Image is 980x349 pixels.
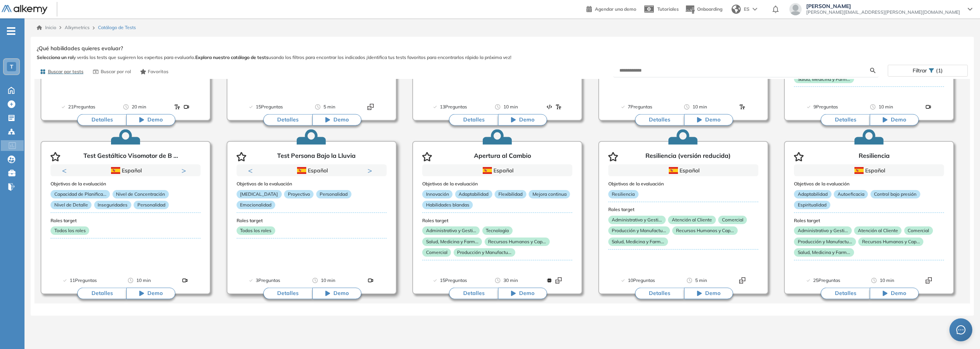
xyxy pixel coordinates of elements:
img: Format test logo [546,104,552,110]
p: Comercial [718,216,747,224]
img: Format test logo [555,104,562,110]
img: Format test logo [739,104,745,110]
span: [PERSON_NAME] [806,3,960,9]
img: ESP [483,167,492,174]
p: Recursos Humanos y Cap... [485,238,550,246]
div: Español [821,166,917,175]
span: Buscar por tests [48,68,83,75]
p: Comercial [422,248,451,257]
p: Adaptabilidad [794,190,831,198]
div: Español [449,166,545,175]
span: 13 Preguntas [440,103,467,111]
span: Demo [519,290,534,297]
span: Catálogo de Tests [98,24,136,31]
button: Demo [684,288,733,299]
button: Detalles [263,114,312,126]
p: Salud, Medicina y Farm... [608,238,668,246]
span: Tutoriales [657,6,679,12]
button: 1 [302,177,312,178]
b: Explora nuestro catálogo de tests [195,54,268,60]
h3: Objetivos de la evaluación [237,181,387,187]
p: Emocionalidad [237,201,275,209]
img: Format test logo [546,277,552,283]
button: Demo [312,288,361,299]
span: ¿Qué habilidades quieres evaluar? [37,44,123,52]
span: 10 min [503,103,518,111]
img: ESP [854,167,864,174]
span: 10 min [136,277,151,284]
h3: Objetivos de la evaluación [608,181,758,187]
p: Salud, Medicina y Farm... [794,75,854,83]
span: 11 Preguntas [70,277,97,284]
p: Producción y Manufactu... [454,248,515,257]
span: Demo [891,116,906,124]
span: Agendar una demo [595,6,636,12]
button: Detalles [635,114,684,126]
p: Test Persona Bajo la Lluvia [277,152,356,161]
span: 7 Preguntas [628,103,652,111]
div: Español [635,166,731,175]
button: Demo [870,114,919,126]
img: Format test logo [367,277,374,283]
button: Demo [684,114,733,126]
p: Autoeficacia [834,190,868,198]
span: 10 min [321,277,335,284]
p: Salud, Medicina y Farm... [422,238,482,246]
p: Inseguridades [94,201,131,209]
span: message [956,325,965,334]
p: [MEDICAL_DATA] [237,190,282,198]
p: Recursos Humanos y Cap... [858,238,923,246]
p: Salud, Medicina y Farm... [794,248,854,257]
img: ESP [669,167,678,174]
p: Proyectivo [284,190,314,198]
p: Test Gestáltico Visomotor de B ... [83,152,178,161]
p: Producción y Manufactu... [794,238,856,246]
h3: Roles target [422,218,572,223]
p: Producción y Manufactu... [608,226,670,235]
button: Detalles [821,114,870,126]
p: Todos los roles [237,226,275,235]
button: Detalles [449,114,498,126]
span: Demo [147,290,163,297]
button: Onboarding [685,1,722,18]
p: Capacidad de Planifica... [51,190,110,198]
span: 10 min [879,103,893,111]
p: Personalidad [316,190,351,198]
button: 2 [315,177,321,178]
h3: Roles target [608,207,758,212]
button: Demo [498,288,547,299]
button: Favoritos [137,65,172,78]
h3: Roles target [237,218,387,223]
b: Selecciona un rol [37,54,73,60]
span: 15 Preguntas [256,103,283,111]
h3: Objetivos de la evaluación [51,181,201,187]
span: Demo [147,116,163,124]
span: 3 Preguntas [256,277,280,284]
p: Atención al Cliente [668,216,715,224]
button: Detalles [263,288,312,299]
span: 10 Preguntas [628,277,655,284]
span: Buscar por rol [101,68,131,75]
span: (1) [936,65,943,76]
p: Adaptabilidad [455,190,492,198]
button: Demo [498,114,547,126]
p: Recursos Humanos y Cap... [672,226,737,235]
p: Resiliencia (versión reducida) [645,152,731,161]
button: Detalles [77,288,126,299]
h3: Objetivos de la evaluación [794,181,944,187]
p: Apertura al Cambio [474,152,531,161]
button: Next [181,167,189,174]
p: Administrativo y Gesti... [608,216,666,224]
img: Logo [2,5,47,15]
img: Format test logo [739,277,745,283]
p: Atención al Cliente [854,226,902,235]
button: Demo [870,288,919,299]
span: Filtrar [913,65,927,76]
p: Comercial [904,226,933,235]
div: Español [78,166,173,175]
span: y verás los tests que sugieren los expertos para evaluarlo. usando los filtros para encontrar los... [37,54,968,61]
a: Inicio [37,24,56,31]
img: arrow [753,8,757,11]
span: Demo [519,116,534,124]
button: Next [367,167,375,174]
